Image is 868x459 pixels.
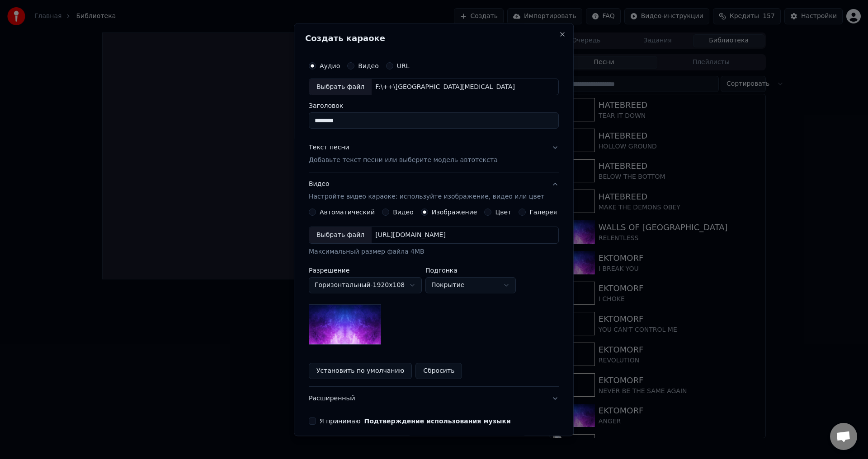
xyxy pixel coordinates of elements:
div: Текст песни [309,144,349,153]
h2: Создать караоке [305,34,562,42]
button: ВидеоНастройте видео караоке: используйте изображение, видео или цвет [309,173,559,209]
div: Выбрать файл [309,79,372,95]
label: Видео [358,63,379,69]
label: Заголовок [309,103,559,109]
label: Аудио [320,63,340,69]
label: Автоматический [320,209,375,216]
button: Сбросить [416,363,462,380]
label: Подгонка [425,268,516,274]
div: Выбрать файл [309,227,372,244]
button: Я принимаю [364,418,511,425]
div: [URL][DOMAIN_NAME] [372,231,449,240]
button: Расширенный [309,387,559,411]
div: ВидеоНастройте видео караоке: используйте изображение, видео или цвет [309,209,559,387]
div: Видео [309,180,544,202]
label: Изображение [432,209,477,216]
label: Разрешение [309,268,422,274]
button: Установить по умолчанию [309,363,412,380]
button: Текст песниДобавьте текст песни или выберите модель автотекста [309,136,559,172]
p: Настройте видео караоке: используйте изображение, видео или цвет [309,193,544,202]
div: F:\++\[GEOGRAPHIC_DATA][MEDICAL_DATA] [372,83,519,92]
label: Галерея [530,209,557,216]
label: Я принимаю [320,418,511,425]
p: Добавьте текст песни или выберите модель автотекста [309,156,498,165]
label: Цвет [495,209,512,216]
label: URL [397,63,410,69]
label: Видео [393,209,414,216]
div: Максимальный размер файла 4MB [309,248,559,257]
